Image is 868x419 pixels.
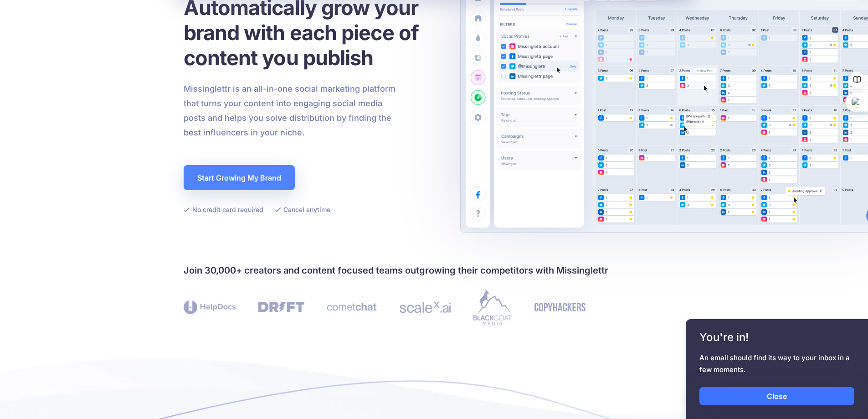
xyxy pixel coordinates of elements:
[699,352,854,376] span: An email should find its way to your inbox in a few moments.
[184,165,295,190] a: Start Growing My Brand
[184,204,263,215] li: No credit card required
[184,82,396,140] p: Missinglettr is an all-in-one social marketing platform that turns your content into engaging soc...
[184,263,685,278] h4: Join 30,000+ creators and content focused teams outgrowing their competitors with Missinglettr
[699,329,854,345] span: You're in!
[699,387,854,405] a: Close
[275,204,330,215] li: Cancel anytime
